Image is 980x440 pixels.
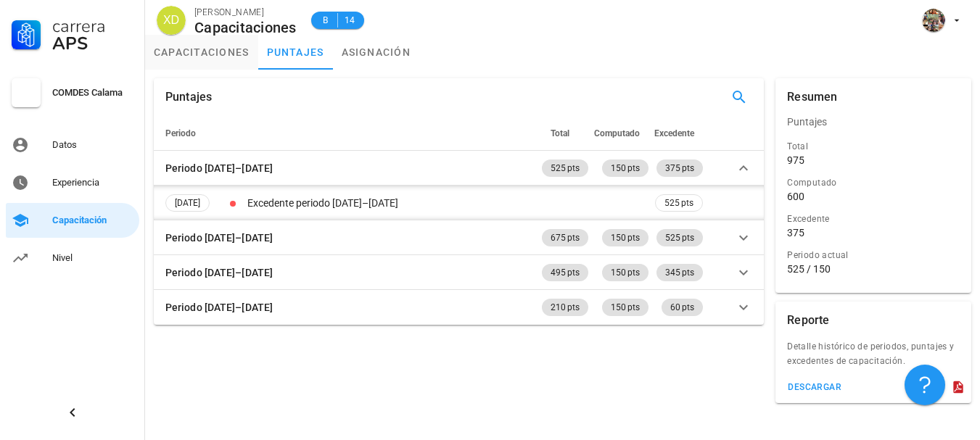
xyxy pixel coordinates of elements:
[6,241,139,275] a: Nivel
[665,159,694,177] span: 375 pts
[551,229,580,246] span: 675 pts
[611,159,640,177] span: 150 pts
[52,252,133,264] div: Nivel
[194,20,297,36] div: Capacitaciones
[52,17,133,35] div: Carrera
[775,339,971,377] div: Detalle histórico de periodos, puntajes y excedentes de capacitación.
[670,299,694,316] span: 60 pts
[244,186,652,220] td: Excedente periodo [DATE]–[DATE]
[194,5,297,20] div: [PERSON_NAME]
[551,299,580,316] span: 210 pts
[52,139,133,151] div: Datos
[787,302,829,339] div: Reporte
[787,190,804,203] div: 600
[787,154,804,167] div: 975
[175,195,200,211] span: [DATE]
[654,128,694,138] span: Excedente
[52,87,133,99] div: COMDES Calama
[551,128,569,138] span: Total
[165,128,196,138] span: Periodo
[165,160,273,176] div: Periodo [DATE]–[DATE]
[154,116,539,151] th: Periodo
[665,264,694,281] span: 345 pts
[787,139,960,154] div: Total
[551,159,580,177] span: 525 pts
[52,215,133,226] div: Capacitación
[258,35,333,70] a: puntajes
[651,116,706,151] th: Excedente
[551,264,580,281] span: 495 pts
[594,128,640,138] span: Computado
[344,13,355,28] span: 14
[165,299,273,315] div: Periodo [DATE]–[DATE]
[611,264,640,281] span: 150 pts
[145,35,258,70] a: capacitaciones
[52,177,133,188] div: Experiencia
[922,9,945,32] div: avatar
[52,35,133,52] div: APS
[165,230,273,246] div: Periodo [DATE]–[DATE]
[781,377,847,397] button: descargar
[320,13,332,28] span: B
[539,116,591,151] th: Total
[6,165,139,200] a: Experiencia
[611,229,640,246] span: 150 pts
[775,104,971,139] div: Puntajes
[611,299,640,316] span: 150 pts
[165,265,273,281] div: Periodo [DATE]–[DATE]
[333,35,420,70] a: asignación
[787,248,960,262] div: Periodo actual
[665,229,694,246] span: 525 pts
[165,78,212,116] div: Puntajes
[6,128,139,162] a: Datos
[664,195,693,211] span: 525 pts
[787,226,804,239] div: 375
[787,175,960,190] div: Computado
[6,203,139,238] a: Capacitación
[163,6,179,35] span: XD
[787,78,837,116] div: Resumen
[787,212,960,226] div: Excedente
[787,382,841,392] div: descargar
[591,116,651,151] th: Computado
[157,6,186,35] div: avatar
[787,262,960,275] div: 525 / 150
